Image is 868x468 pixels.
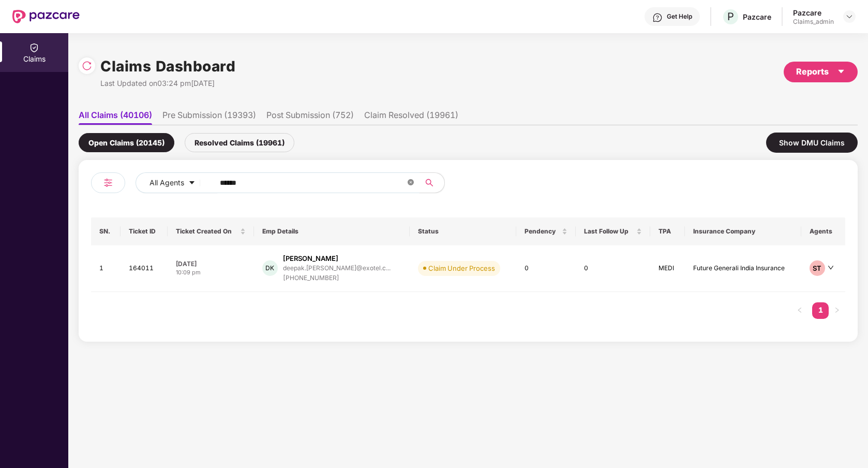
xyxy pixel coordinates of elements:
[188,179,196,187] span: caret-down
[810,260,825,276] div: ST
[283,273,391,283] div: [PHONE_NUMBER]
[650,245,685,292] td: MEDI
[428,263,495,273] div: Claim Under Process
[79,110,152,125] li: All Claims (40106)
[667,12,692,21] div: Get Help
[12,10,80,23] img: New Pazcare Logo
[91,217,121,245] th: SN.
[283,265,391,271] div: deepak.[PERSON_NAME]@exotel.c...
[837,67,845,76] span: caret-down
[162,110,256,125] li: Pre Submission (19393)
[79,133,174,152] div: Open Claims (20145)
[102,177,114,189] img: svg+xml;base64,PHN2ZyB4bWxucz0iaHR0cDovL3d3dy53My5vcmcvMjAwMC9zdmciIHdpZHRoPSIyNCIgaGVpZ2h0PSIyNC...
[136,172,218,193] button: All Agentscaret-down
[516,217,576,245] th: Pendency
[793,8,834,18] div: Pazcare
[176,268,246,277] div: 10:09 pm
[525,227,560,236] span: Pendency
[408,179,414,185] span: close-circle
[576,245,650,292] td: 0
[685,245,801,292] td: Future Generali India Insurance
[584,227,634,236] span: Last Follow Up
[829,302,845,319] button: right
[254,217,410,245] th: Emp Details
[91,245,121,292] td: 1
[100,55,235,78] h1: Claims Dashboard
[516,245,576,292] td: 0
[82,61,92,71] img: svg+xml;base64,PHN2ZyBpZD0iUmVsb2FkLTMyeDMyIiB4bWxucz0iaHR0cDovL3d3dy53My5vcmcvMjAwMC9zdmciIHdpZH...
[266,110,354,125] li: Post Submission (752)
[791,302,808,319] button: left
[576,217,650,245] th: Last Follow Up
[29,42,39,53] img: svg+xml;base64,PHN2ZyBpZD0iQ2xhaW0iIHhtbG5zPSJodHRwOi8vd3d3LnczLm9yZy8yMDAwL3N2ZyIgd2lkdGg9IjIwIi...
[100,78,235,89] div: Last Updated on 03:24 pm[DATE]
[176,227,238,236] span: Ticket Created On
[801,217,845,245] th: Agents
[834,307,840,313] span: right
[727,10,734,23] span: P
[419,179,439,187] span: search
[168,217,254,245] th: Ticket Created On
[419,172,445,193] button: search
[149,177,184,188] span: All Agents
[283,254,338,264] div: [PERSON_NAME]
[176,259,246,268] div: [DATE]
[845,12,854,21] img: svg+xml;base64,PHN2ZyBpZD0iRHJvcGRvd24tMzJ4MzIiIHhtbG5zPSJodHRwOi8vd3d3LnczLm9yZy8yMDAwL3N2ZyIgd2...
[685,217,801,245] th: Insurance Company
[410,217,516,245] th: Status
[812,302,829,318] a: 1
[797,307,803,313] span: left
[791,302,808,319] li: Previous Page
[650,217,685,245] th: TPA
[796,65,845,78] div: Reports
[408,178,414,188] span: close-circle
[743,12,771,22] div: Pazcare
[652,12,663,23] img: svg+xml;base64,PHN2ZyBpZD0iSGVscC0zMngzMiIgeG1sbnM9Imh0dHA6Ly93d3cudzMub3JnLzIwMDAvc3ZnIiB3aWR0aD...
[793,18,834,26] div: Claims_admin
[262,260,278,276] div: DK
[364,110,458,125] li: Claim Resolved (19961)
[121,217,168,245] th: Ticket ID
[812,302,829,319] li: 1
[121,245,168,292] td: 164011
[766,133,858,153] div: Show DMU Claims
[828,265,834,271] span: down
[829,302,845,319] li: Next Page
[185,133,294,152] div: Resolved Claims (19961)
